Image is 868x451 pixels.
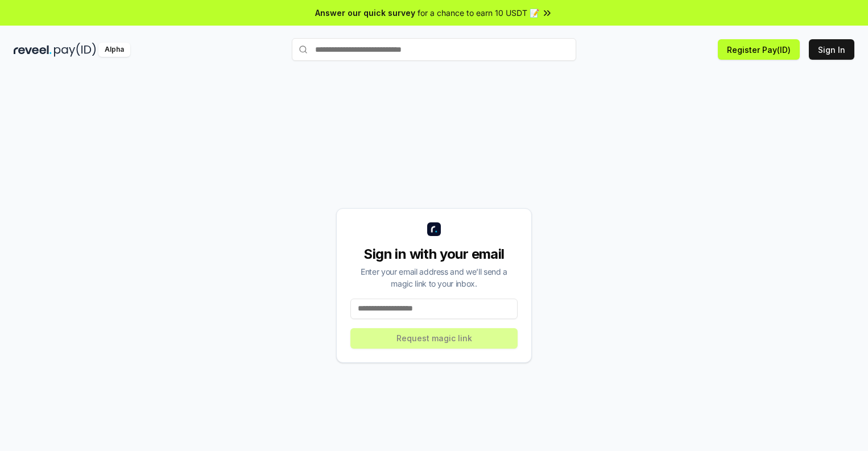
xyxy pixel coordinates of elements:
button: Register Pay(ID) [718,39,800,60]
div: Alpha [98,43,130,57]
span: for a chance to earn 10 USDT 📝 [418,7,539,19]
span: Answer our quick survey [315,7,415,19]
img: pay_id [54,43,96,57]
div: Sign in with your email [350,245,518,263]
div: Enter your email address and we’ll send a magic link to your inbox. [350,266,518,289]
img: reveel_dark [14,43,52,57]
img: logo_small [427,222,441,236]
button: Sign In [809,39,854,60]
